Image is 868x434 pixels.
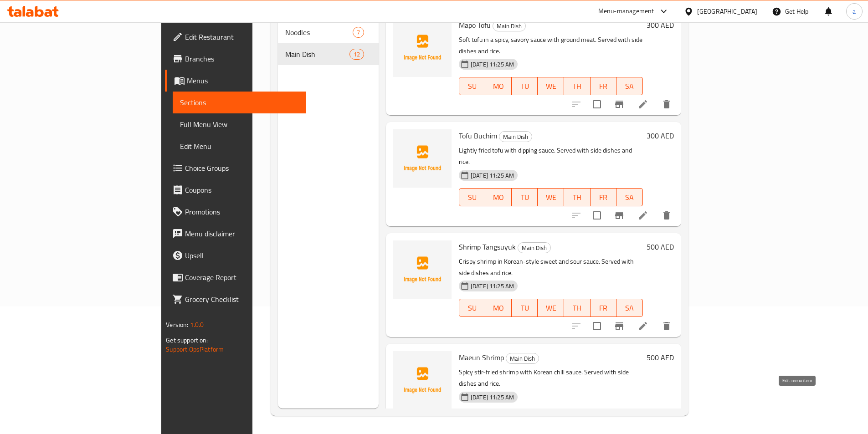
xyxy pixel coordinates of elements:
[190,319,204,331] span: 1.0.0
[608,204,630,226] button: Branch-specific-item
[463,80,482,93] span: SU
[278,21,379,43] div: Noodles7
[353,27,364,38] div: items
[489,191,508,204] span: MO
[489,301,508,315] span: MO
[489,80,508,93] span: MO
[493,20,526,31] div: Main Dish
[185,228,299,239] span: Menu disclaimer
[512,299,538,317] button: TU
[180,97,299,108] span: Sections
[506,353,539,364] span: Main Dish
[353,28,364,37] span: 7
[459,145,643,168] p: Lightly fried tofu with dipping sauce. Served with side dishes and rice.
[393,240,452,299] img: Shrimp Tangsuyuk
[587,206,606,225] span: Select to update
[185,206,299,217] span: Promotions
[173,92,306,113] a: Sections
[165,157,306,179] a: Choice Groups
[518,243,550,253] span: Main Dish
[285,27,353,38] span: Noodles
[512,77,538,95] button: TU
[173,113,306,135] a: Full Menu View
[647,19,674,31] h6: 300 AED
[459,77,485,95] button: SU
[568,80,587,93] span: TH
[587,95,606,114] span: Select to update
[467,60,518,69] span: [DATE] 11:25 AM
[620,191,639,204] span: SA
[656,204,678,226] button: delete
[541,80,560,93] span: WE
[591,77,617,95] button: FR
[485,77,512,95] button: MO
[608,93,630,115] button: Branch-specific-item
[459,351,504,364] span: Maeun Shrimp
[594,191,613,204] span: FR
[637,321,648,332] a: Edit menu item
[459,367,643,389] p: Spicy stir-fried shrimp with Korean chili sauce. Served with side dishes and rice.
[463,301,482,315] span: SU
[485,299,512,317] button: MO
[278,18,379,69] nav: Menu sections
[285,49,349,60] span: Main Dish
[594,301,613,315] span: FR
[493,21,525,31] span: Main Dish
[278,43,379,65] div: Main Dish12
[591,299,617,317] button: FR
[515,80,534,93] span: TU
[173,135,306,157] a: Edit Menu
[165,288,306,310] a: Grocery Checklist
[656,315,678,337] button: delete
[459,34,643,57] p: Soft tofu in a spicy, savory sauce with ground meat. Served with side dishes and rice.
[185,272,299,283] span: Coverage Report
[518,242,551,253] div: Main Dish
[656,93,678,115] button: delete
[459,18,491,32] span: Mapo Tofu
[647,129,674,142] h6: 300 AED
[185,53,299,64] span: Branches
[637,99,648,110] a: Edit menu item
[499,132,532,142] span: Main Dish
[467,171,518,180] span: [DATE] 11:25 AM
[350,50,364,59] span: 12
[185,163,299,174] span: Choice Groups
[620,301,639,315] span: SA
[459,188,485,206] button: SU
[459,256,643,279] p: Crispy shrimp in Korean-style sweet and sour sauce. Served with side dishes and rice.
[538,188,564,206] button: WE
[538,299,564,317] button: WE
[616,188,643,206] button: SA
[165,266,306,288] a: Coverage Report
[541,301,560,315] span: WE
[568,191,587,204] span: TH
[393,129,452,188] img: Tofu Buchim
[393,351,452,409] img: Maeun Shrimp
[185,31,299,42] span: Edit Restaurant
[393,19,452,77] img: Mapo Tofu
[564,188,591,206] button: TH
[165,201,306,223] a: Promotions
[538,77,564,95] button: WE
[166,319,188,331] span: Version:
[165,48,306,70] a: Branches
[637,210,648,221] a: Edit menu item
[647,240,674,253] h6: 500 AED
[165,70,306,92] a: Menus
[165,245,306,266] a: Upsell
[591,188,617,206] button: FR
[185,294,299,305] span: Grocery Checklist
[616,77,643,95] button: SA
[459,299,485,317] button: SU
[608,315,630,337] button: Branch-specific-item
[166,334,208,346] span: Get support on:
[467,282,518,291] span: [DATE] 11:25 AM
[180,141,299,152] span: Edit Menu
[564,77,591,95] button: TH
[349,49,364,60] div: items
[564,299,591,317] button: TH
[499,131,532,142] div: Main Dish
[165,223,306,245] a: Menu disclaimer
